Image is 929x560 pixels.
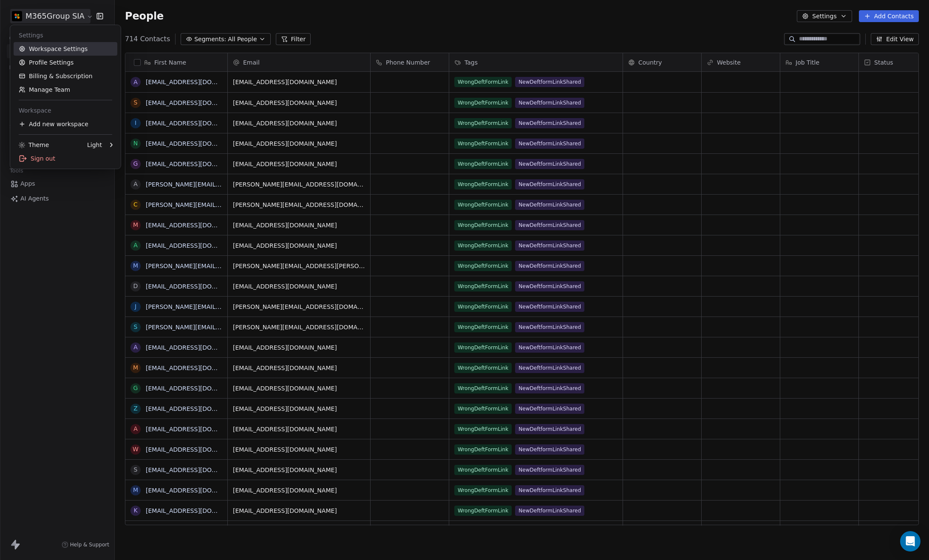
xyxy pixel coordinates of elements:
[14,104,117,117] div: Workspace
[14,152,117,165] div: Sign out
[14,83,117,96] a: Manage Team
[87,141,102,149] div: Light
[14,42,117,56] a: Workspace Settings
[14,69,117,83] a: Billing & Subscription
[14,56,117,69] a: Profile Settings
[14,117,117,131] div: Add new workspace
[14,28,117,42] div: Settings
[19,141,49,149] div: Theme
